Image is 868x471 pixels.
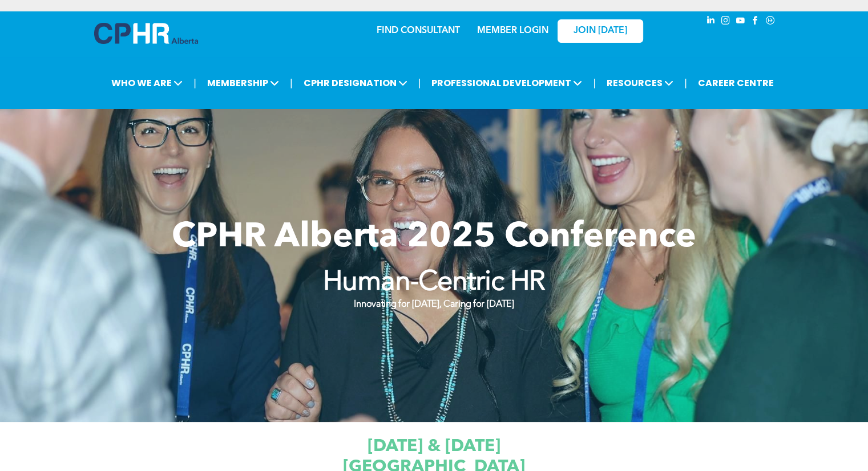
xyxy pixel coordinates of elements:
a: Social network [764,14,777,30]
a: youtube [734,14,747,30]
a: CAREER CENTRE [695,72,777,94]
li: | [193,71,196,95]
span: CPHR Alberta 2025 Conference [172,221,696,255]
li: | [290,71,293,95]
a: instagram [720,14,732,30]
img: A blue and white logo for cp alberta [94,23,198,44]
span: CPHR DESIGNATION [300,72,411,94]
a: MEMBER LOGIN [477,26,548,35]
span: WHO WE ARE [108,72,186,94]
span: PROFESSIONAL DEVELOPMENT [428,72,586,94]
a: FIND CONSULTANT [377,26,460,35]
strong: Human-Centric HR [323,269,546,297]
span: JOIN [DATE] [574,26,627,36]
span: MEMBERSHIP [204,72,282,94]
a: linkedin [705,14,717,30]
a: JOIN [DATE] [558,19,643,43]
span: [DATE] & [DATE] [368,438,500,455]
li: | [593,71,596,95]
a: facebook [749,14,762,30]
strong: Innovating for [DATE], Caring for [DATE] [354,300,514,309]
li: | [684,71,687,95]
span: RESOURCES [603,72,677,94]
li: | [418,71,421,95]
